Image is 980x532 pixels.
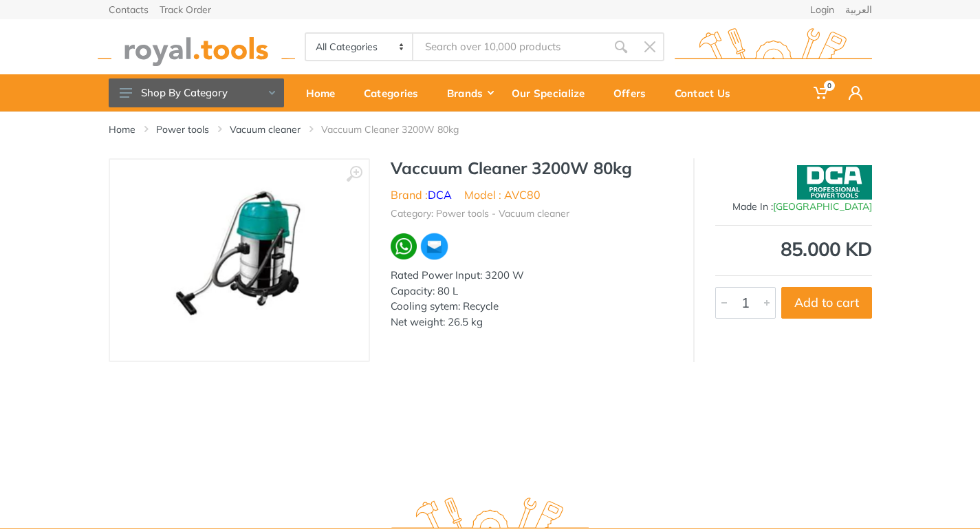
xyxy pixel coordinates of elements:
[437,78,502,107] div: Brands
[109,123,872,136] nav: breadcrumb
[306,34,414,60] select: Category
[715,200,872,214] div: Made In :
[413,32,606,61] input: Site search
[296,74,354,111] a: Home
[824,81,835,91] span: 0
[160,5,211,14] a: Track Order
[354,78,437,107] div: Categories
[464,187,541,203] li: Model : AVC80
[321,123,479,136] li: Vaccuum Cleaner 3200W 80kg
[109,123,135,136] a: Home
[781,287,872,319] button: Add to cart
[391,206,569,221] li: Category: Power tools - Vacuum cleaner
[810,5,834,14] a: Login
[391,158,673,178] h1: Vaccuum Cleaner 3200W 80kg
[109,5,149,14] a: Contacts
[845,5,872,14] a: العربية
[715,240,872,259] div: 85.000 KD
[502,74,604,111] a: Our Specialize
[109,78,284,107] button: Shop By Category
[773,200,872,213] span: [GEOGRAPHIC_DATA]
[162,183,316,338] img: Royal Tools - Vaccuum Cleaner 3200W 80kg
[804,74,839,111] a: 0
[428,188,452,202] a: DCA
[675,28,872,66] img: royal.tools Logo
[391,233,417,260] img: wa.webp
[420,232,449,262] img: ma.webp
[391,187,452,203] li: Brand :
[156,123,209,136] a: Power tools
[230,123,301,136] a: Vacuum cleaner
[604,74,665,111] a: Offers
[98,28,295,66] img: royal.tools Logo
[502,78,604,107] div: Our Specialize
[354,74,437,111] a: Categories
[296,78,354,107] div: Home
[391,268,673,330] div: Rated Power Input: 3200 W Capacity: 80 L Cooling sytem: Recycle Net weight: 26.5 kg
[604,78,665,107] div: Offers
[665,74,750,111] a: Contact Us
[797,165,872,200] img: DCA
[665,78,750,107] div: Contact Us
